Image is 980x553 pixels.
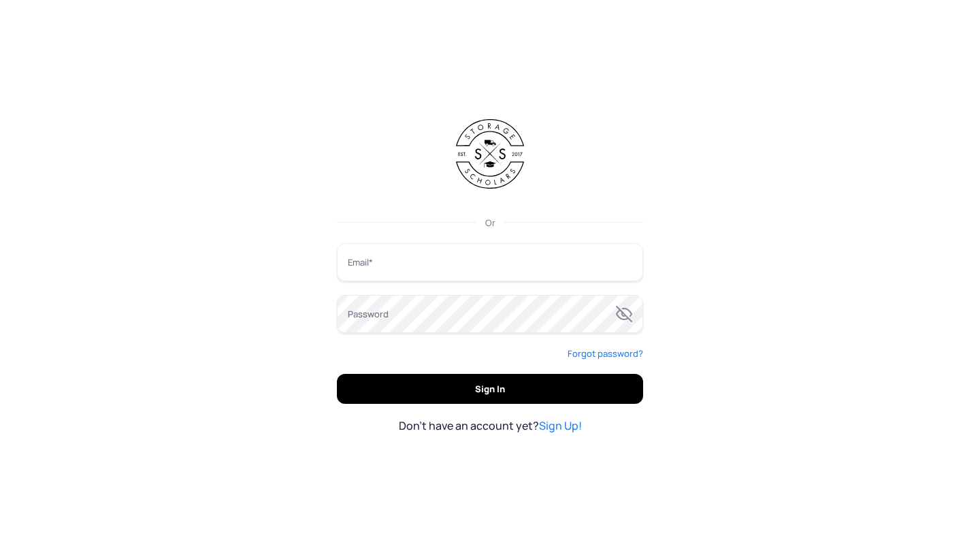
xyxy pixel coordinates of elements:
img: Storage Scholars Logo Black [456,119,524,188]
a: Sign Up! [539,418,582,433]
button: Sign In [337,374,643,404]
span: Forgot password? [568,347,643,360]
a: Forgot password? [568,347,643,360]
span: Sign In [353,374,627,404]
span: Don't have an account yet? [399,417,582,434]
div: Or [337,216,643,230]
